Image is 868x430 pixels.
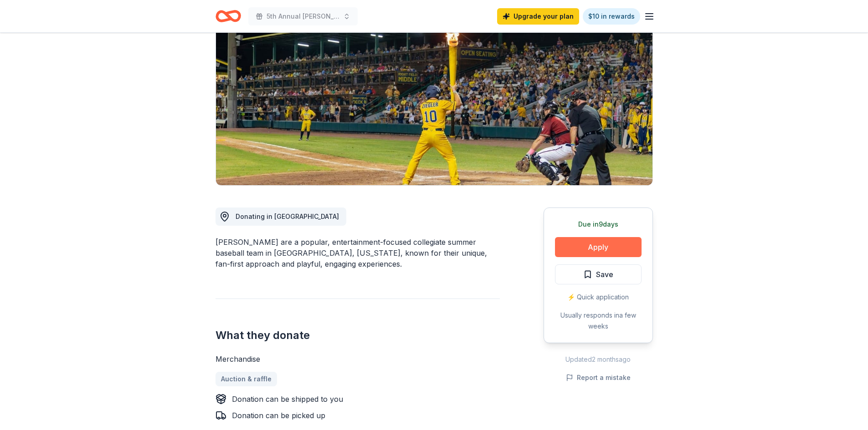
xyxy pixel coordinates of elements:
div: Updated 2 months ago [544,354,653,365]
button: 5th Annual [PERSON_NAME] Memorial Scholarship Golf Tournament [248,7,358,25]
a: Home [216,5,241,27]
span: 5th Annual [PERSON_NAME] Memorial Scholarship Golf Tournament [267,11,339,22]
span: Save [596,268,613,280]
div: Merchandise [216,354,500,364]
div: Usually responds in a few weeks [555,310,642,332]
a: Upgrade your plan [497,8,579,25]
div: [PERSON_NAME] are a popular, entertainment-focused collegiate summer baseball team in [GEOGRAPHIC... [216,237,500,269]
a: Auction & raffle [216,372,277,386]
button: Report a mistake [566,372,631,383]
h2: What they donate [216,328,500,343]
img: Image for Savannah Bananas [216,11,652,185]
button: Apply [555,237,642,257]
div: Due in 9 days [555,219,642,230]
div: Donation can be picked up [232,410,325,421]
button: Save [555,264,642,284]
span: Donating in [GEOGRAPHIC_DATA] [236,212,339,220]
a: $10 in rewards [583,8,640,25]
div: ⚡️ Quick application [555,292,642,303]
div: Donation can be shipped to you [232,394,343,405]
